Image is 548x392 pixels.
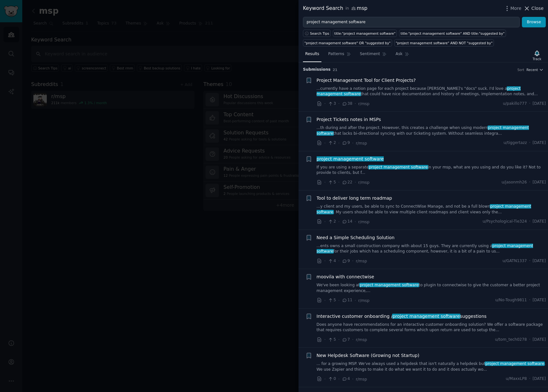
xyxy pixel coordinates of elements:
[503,140,527,146] span: u/tiggertazz
[533,376,546,382] span: [DATE]
[399,30,506,37] a: title:"project management software" AND title:"suggested by"
[523,5,544,12] button: Close
[356,259,367,263] span: r/msp
[317,125,529,136] span: project management software
[317,274,374,280] span: moovila with connectwise
[533,101,546,107] span: [DATE]
[338,140,340,146] span: ·
[529,258,530,264] span: ·
[328,51,344,57] span: Patterns
[324,336,326,343] span: ·
[317,361,546,372] a: ... for a growing MSP. We've always used a helpdesk that isn't naturally a helpdesk butproject ma...
[356,338,367,342] span: r/msp
[338,376,340,382] span: ·
[317,243,546,254] a: ...ents owns a small construction company with about 15 guys. They are currently using aproject m...
[310,31,329,36] span: Search Tips
[533,219,546,225] span: [DATE]
[352,336,354,343] span: ·
[326,49,353,62] a: Patterns
[334,31,396,36] div: title:"project management software"
[303,4,368,12] div: Keyword Search msp
[517,68,524,72] div: Sort
[358,220,369,224] span: r/msp
[368,165,428,169] span: project management software
[352,258,354,264] span: ·
[317,86,546,97] a: ...currently have a notion page for each project because [PERSON_NAME]'s "docs" suck. I'd love ap...
[317,282,546,294] a: We've been looking atproject management softwareto plugin to connectwise to give the customer a b...
[317,116,381,123] a: Project Tickets notes in MSPs
[328,258,336,264] span: 4
[396,51,403,57] span: Ask
[317,77,416,84] a: Project Management Tool for Client Projects?
[342,180,352,185] span: 22
[529,376,530,382] span: ·
[328,140,336,146] span: 2
[342,337,350,343] span: 7
[394,39,494,46] a: "project management software" AND NOT "suggested by"
[338,336,340,343] span: ·
[355,218,356,225] span: ·
[342,297,352,303] span: 11
[333,30,397,37] a: title:"project management software"
[303,39,392,46] a: "project management software" OR "suggested by"
[317,234,395,241] a: Need a Simple Scheduling Solution
[303,67,331,73] span: Submission s
[529,101,530,107] span: ·
[333,68,338,72] span: 21
[533,337,546,343] span: [DATE]
[317,125,546,136] a: ...th during and after the project. However, this creates a challenge when using modernproject ma...
[324,179,326,186] span: ·
[529,140,530,146] span: ·
[358,102,369,106] span: r/msp
[328,297,336,303] span: 5
[506,376,527,382] span: u/MaxxLP8
[305,51,319,57] span: Results
[529,297,530,303] span: ·
[342,140,350,146] span: 9
[396,41,492,45] div: "project management software" AND NOT "suggested by"
[358,180,369,185] span: r/msp
[530,49,544,62] button: Track
[338,218,340,225] span: ·
[355,297,356,304] span: ·
[355,100,356,107] span: ·
[533,57,541,61] div: Track
[495,337,527,343] span: u/tom_tech0278
[328,101,336,107] span: 3
[356,377,367,381] span: r/msp
[316,156,384,161] span: project management software
[502,258,527,264] span: u/GATN1337
[495,297,527,303] span: u/No-Tough9811
[317,204,531,214] span: project management software
[502,180,527,185] span: u/jasonmh26
[510,5,522,12] span: More
[401,31,505,36] div: title:"project management software" AND title:"suggested by"
[359,283,419,287] span: project management software
[317,195,392,202] a: Tool to deliver long term roadmap
[328,180,336,185] span: 5
[328,219,336,225] span: 2
[324,258,326,264] span: ·
[529,219,530,225] span: ·
[533,258,546,264] span: [DATE]
[317,322,546,333] a: Does anyone have recommendations for an interactive customer onboarding solution? We offer a soft...
[324,376,326,382] span: ·
[317,313,487,320] span: Interactive customer onboarding / suggestions
[358,49,389,62] a: Sentiment
[317,352,419,359] a: New Helpdesk Software (Growing not Startup)
[358,298,369,303] span: r/msp
[503,101,527,107] span: u/pakillo777
[303,17,520,28] input: Try a keyword related to your business
[485,361,544,366] span: project management software
[338,258,340,264] span: ·
[533,297,546,303] span: [DATE]
[529,337,530,343] span: ·
[504,5,522,12] button: More
[317,204,546,215] a: ...y client and my users, be able to sync to ConnectWise Manage, and not be a full blownproject m...
[324,100,326,107] span: ·
[342,376,350,382] span: 4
